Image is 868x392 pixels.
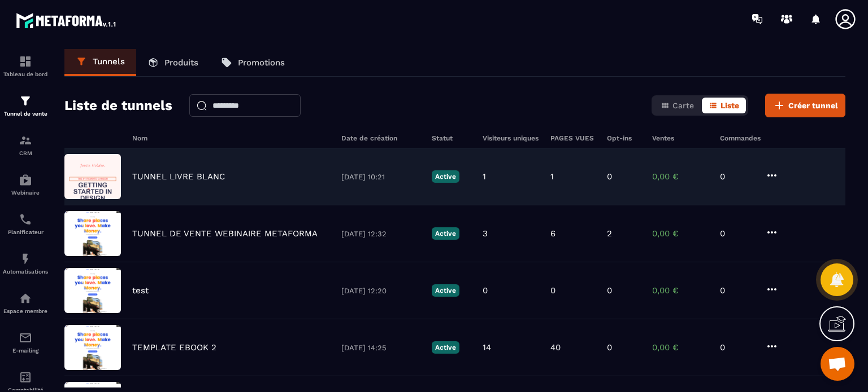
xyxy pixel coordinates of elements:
[607,171,612,182] p: 0
[720,228,754,239] p: 0
[550,171,554,182] p: 1
[164,58,198,68] p: Produits
[132,134,330,142] h6: Nom
[672,101,694,110] span: Carte
[3,268,48,275] p: Automatisations
[3,190,48,196] p: Webinaire
[432,134,471,142] h6: Statut
[64,268,121,313] img: image
[341,343,420,352] p: [DATE] 14:25
[607,134,641,142] h6: Opt-ins
[652,285,709,296] p: 0,00 €
[432,227,459,240] p: Active
[721,101,739,110] span: Liste
[483,134,539,142] h6: Visiteurs uniques
[238,58,285,68] p: Promotions
[550,134,596,142] h6: PAGES VUES
[432,284,459,297] p: Active
[19,94,32,108] img: formation
[720,171,754,182] p: 0
[788,100,838,111] span: Créer tunnel
[720,285,754,296] p: 0
[607,342,612,353] p: 0
[702,98,746,113] button: Liste
[19,134,32,147] img: formation
[341,230,420,238] p: [DATE] 12:32
[654,98,701,113] button: Carte
[3,125,48,165] a: formationformationCRM
[210,49,296,76] a: Promotions
[3,86,48,125] a: formationformationTunnel de vente
[607,285,612,296] p: 0
[3,150,48,156] p: CRM
[64,211,121,256] img: image
[652,171,709,182] p: 0,00 €
[550,285,555,296] p: 0
[483,228,488,239] p: 3
[19,292,32,305] img: automations
[3,283,48,323] a: automationsautomationsEspace membre
[652,134,709,142] h6: Ventes
[3,244,48,283] a: automationsautomationsAutomatisations
[765,94,845,117] button: Créer tunnel
[19,252,32,266] img: automations
[607,228,612,239] p: 2
[550,228,555,239] p: 6
[720,342,754,353] p: 0
[3,111,48,117] p: Tunnel de vente
[3,46,48,86] a: formationformationTableau de bord
[341,134,420,142] h6: Date de création
[64,49,136,76] a: Tunnels
[3,165,48,204] a: automationsautomationsWebinaire
[19,371,32,384] img: accountant
[720,134,761,142] h6: Commandes
[93,56,125,67] p: Tunnels
[64,325,121,370] img: image
[3,323,48,362] a: emailemailE-mailing
[550,342,561,353] p: 40
[16,10,118,30] img: logo
[3,204,48,244] a: schedulerschedulerPlanificateur
[3,71,48,77] p: Tableau de bord
[19,213,32,226] img: scheduler
[136,49,210,76] a: Produits
[3,308,48,314] p: Espace membre
[3,347,48,354] p: E-mailing
[132,171,225,182] p: TUNNEL LIVRE BLANC
[341,173,420,181] p: [DATE] 10:21
[132,228,318,239] p: TUNNEL DE VENTE WEBINAIRE METAFORMA
[652,342,709,353] p: 0,00 €
[821,347,854,381] a: Ouvrir le chat
[64,154,121,199] img: image
[483,285,488,296] p: 0
[19,173,32,187] img: automations
[19,331,32,345] img: email
[132,285,149,296] p: test
[652,228,709,239] p: 0,00 €
[432,341,459,354] p: Active
[3,229,48,235] p: Planificateur
[19,55,32,68] img: formation
[64,94,172,117] h2: Liste de tunnels
[483,342,491,353] p: 14
[483,171,486,182] p: 1
[341,287,420,295] p: [DATE] 12:20
[432,170,459,183] p: Active
[132,342,216,353] p: TEMPLATE EBOOK 2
